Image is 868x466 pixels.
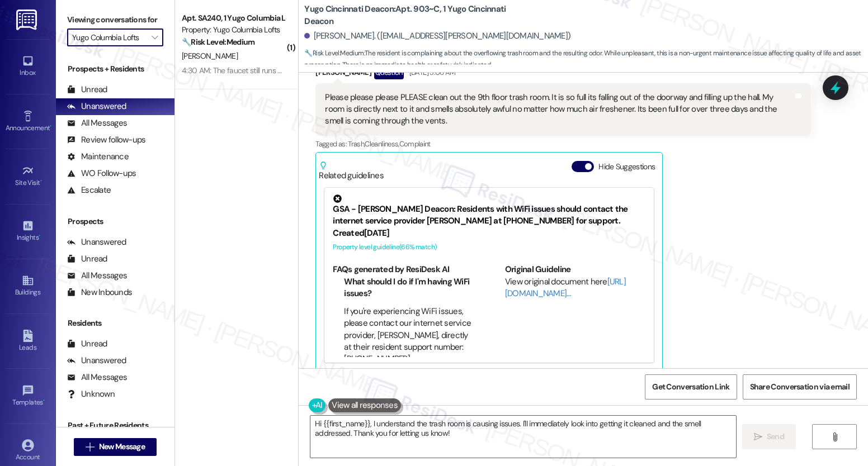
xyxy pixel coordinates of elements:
[182,65,390,75] div: 4:30 AM: The faucet still runs a bit when the shower is turned on
[67,287,132,298] div: New Inbounds
[6,216,50,246] a: Insights •
[67,117,127,129] div: All Messages
[767,431,784,443] span: Send
[67,134,145,146] div: Review follow-ups
[182,12,285,24] div: Apt. SA240, 1 Yugo Columbia Lofts
[407,66,456,78] div: [DATE] 3:06 AM
[743,374,857,400] button: Share Conversation via email
[750,381,850,393] span: Share Conversation via email
[319,161,384,182] div: Related guidelines
[6,326,50,356] a: Leads
[67,253,107,265] div: Unread
[43,397,45,405] span: •
[315,136,811,152] div: Tagged as:
[304,30,570,42] div: [PERSON_NAME]. ([EMAIL_ADDRESS][PERSON_NAME][DOMAIN_NAME])
[99,441,145,453] span: New Message
[505,276,645,300] div: View original document here
[333,264,449,275] b: FAQs generated by ResiDesk AI
[16,9,39,30] img: ResiDesk Logo
[56,420,174,431] div: Past + Future Residents
[365,139,399,149] span: Cleanliness ,
[67,270,127,282] div: All Messages
[325,92,793,127] div: Please please please PLEASE clean out the 9th floor trash room. It is so full its falling out of ...
[304,47,868,72] span: : The resident is complaining about the overflowing trash room and the resulting odor. While unpl...
[315,65,811,83] div: [PERSON_NAME]
[304,3,528,27] b: Yugo Cincinnati Deacon: Apt. 903~C, 1 Yugo Cincinnati Deacon
[182,24,285,36] div: Property: Yugo Columbia Lofts
[72,28,145,46] input: All communities
[6,161,50,192] a: Site Visit •
[333,227,645,239] div: Created [DATE]
[67,11,163,28] label: Viewing conversations for
[56,63,174,75] div: Prospects + Residents
[374,65,404,79] div: Question
[67,168,136,179] div: WO Follow-ups
[742,424,796,449] button: Send
[74,438,157,456] button: New Message
[152,33,158,42] i: 
[67,151,129,163] div: Maintenance
[348,139,365,149] span: Trash ,
[67,388,115,400] div: Unknown
[40,177,42,185] span: •
[6,271,50,301] a: Buildings
[67,355,126,367] div: Unanswered
[344,276,473,300] li: What should I do if I'm having WiFi issues?
[333,194,645,227] div: GSA - [PERSON_NAME] Deacon: Residents with WiFi issues should contact the internet service provid...
[399,139,431,149] span: Complaint
[831,432,839,441] i: 
[67,338,107,350] div: Unread
[652,381,729,393] span: Get Conversation Link
[182,37,254,47] strong: 🔧 Risk Level: Medium
[56,216,174,227] div: Prospects
[304,49,364,58] strong: 🔧 Risk Level: Medium
[6,381,50,411] a: Templates •
[86,443,94,451] i: 
[645,374,737,400] button: Get Conversation Link
[505,264,571,275] b: Original Guideline
[310,416,736,458] textarea: Hi {{first_name}}, I understand the trash room is causing issues. I'll immediately look into gett...
[67,236,126,248] div: Unanswered
[67,372,127,383] div: All Messages
[50,122,51,130] span: •
[344,306,473,365] li: If you're experiencing WiFi issues, please contact our internet service provider, [PERSON_NAME], ...
[6,51,50,82] a: Inbox
[39,232,40,240] span: •
[598,161,655,173] label: Hide Suggestions
[505,276,626,299] a: [URL][DOMAIN_NAME]…
[333,241,645,253] div: Property level guideline ( 66 % match)
[56,317,174,329] div: Residents
[67,184,111,196] div: Escalate
[67,84,107,96] div: Unread
[67,101,126,112] div: Unanswered
[182,51,238,61] span: [PERSON_NAME]
[754,432,762,441] i: 
[6,436,50,466] a: Account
